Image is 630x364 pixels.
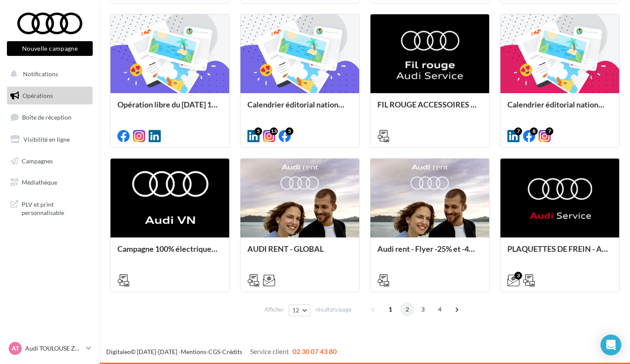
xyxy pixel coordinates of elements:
[23,70,58,78] span: Notifications
[181,348,206,355] a: Mentions
[286,127,293,135] div: 5
[433,302,447,316] span: 4
[292,347,337,355] span: 02 30 07 43 80
[5,195,94,221] a: PLV et print personnalisable
[5,65,91,83] button: Notifications
[292,307,300,314] span: 12
[5,108,94,127] a: Boîte de réception
[377,100,482,117] div: FIL ROUGE ACCESSOIRES SEPTEMBRE - AUDI SERVICE
[507,100,612,117] div: Calendrier éditorial national : semaines du 04.08 au 25.08
[106,348,337,355] span: © [DATE]-[DATE] - - -
[22,157,53,164] span: Campagnes
[5,130,94,149] a: Visibilité en ligne
[5,152,94,170] a: Campagnes
[416,302,430,316] span: 3
[117,244,222,262] div: Campagne 100% électrique BEV Septembre
[247,244,352,262] div: AUDI RENT - GLOBAL
[377,244,482,262] div: Audi rent - Flyer -25% et -40%
[5,87,94,105] a: Opérations
[22,114,71,121] span: Boîte de réception
[289,304,311,316] button: 12
[254,127,262,135] div: 5
[507,244,612,262] div: PLAQUETTES DE FREIN - AUDI SERVICE
[247,100,352,117] div: Calendrier éditorial national : semaine du 25.08 au 31.08
[250,347,289,355] span: Service client
[106,348,131,355] a: Digitaleo
[23,136,70,143] span: Visibilité en ligne
[270,127,278,135] div: 13
[22,179,57,186] span: Médiathèque
[601,335,621,355] div: Open Intercom Messenger
[222,348,242,355] a: Crédits
[400,302,414,316] span: 2
[117,100,222,117] div: Opération libre du [DATE] 12:06
[7,340,93,357] a: AT Audi TOULOUSE ZAC
[530,127,538,135] div: 8
[7,41,93,56] button: Nouvelle campagne
[5,173,94,192] a: Médiathèque
[25,344,83,353] p: Audi TOULOUSE ZAC
[383,302,397,316] span: 1
[22,198,89,217] span: PLV et print personnalisable
[208,348,220,355] a: CGS
[12,344,19,353] span: AT
[514,272,522,279] div: 3
[264,305,284,314] span: Afficher
[514,127,522,135] div: 7
[23,92,53,99] span: Opérations
[315,305,351,314] span: résultats/page
[546,127,553,135] div: 7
